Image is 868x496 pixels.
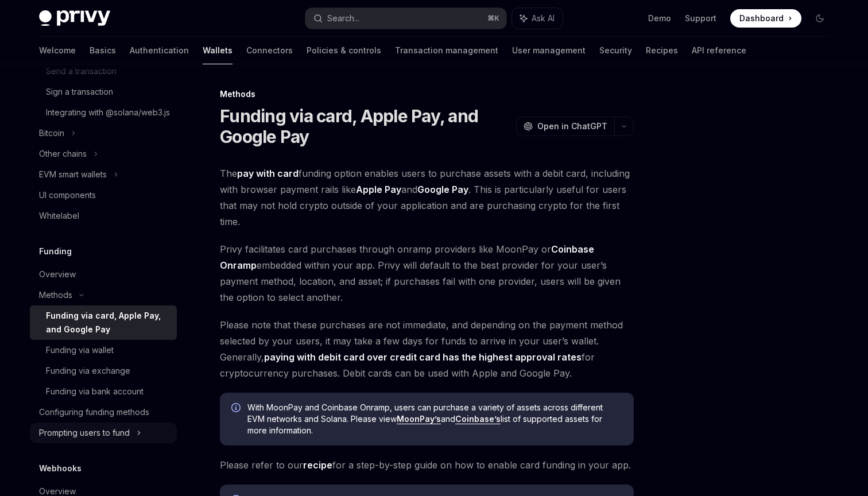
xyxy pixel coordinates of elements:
[397,414,441,424] a: MoonPay’s
[46,343,114,357] div: Funding via wallet
[39,126,64,140] div: Bitcoin
[730,9,801,28] a: Dashboard
[246,37,293,64] a: Connectors
[39,147,87,161] div: Other chains
[327,11,359,25] div: Search...
[307,37,381,64] a: Policies & controls
[39,209,79,223] div: Whitelabel
[512,37,586,64] a: User management
[39,426,130,440] div: Prompting users to fund
[30,381,177,402] a: Funding via bank account
[303,459,332,471] a: recipe
[685,13,716,24] a: Support
[512,8,563,29] button: Ask AI
[646,37,678,64] a: Recipes
[417,184,468,195] strong: Google Pay
[203,37,232,64] a: Wallets
[39,245,72,258] h5: Funding
[247,402,622,436] span: With MoonPay and Coinbase Onramp, users can purchase a variety of assets across different EVM net...
[30,402,177,423] a: Configuring funding methods
[46,85,113,99] div: Sign a transaction
[39,288,72,302] div: Methods
[648,13,671,24] a: Demo
[46,385,144,398] div: Funding via bank account
[455,414,501,424] a: Coinbase’s
[30,185,177,206] a: UI components
[356,184,401,195] strong: Apple Pay
[739,13,784,24] span: Dashboard
[30,361,177,381] a: Funding via exchange
[30,206,177,226] a: Whitelabel
[30,102,177,123] a: Integrating with @solana/web3.js
[39,37,76,64] a: Welcome
[237,168,299,179] strong: pay with card
[30,340,177,361] a: Funding via wallet
[46,364,130,378] div: Funding via exchange
[39,268,76,281] div: Overview
[39,188,96,202] div: UI components
[305,8,506,29] button: Search...⌘K
[39,10,110,26] img: dark logo
[599,37,632,64] a: Security
[30,82,177,102] a: Sign a transaction
[30,305,177,340] a: Funding via card, Apple Pay, and Google Pay
[30,264,177,285] a: Overview
[220,165,634,230] span: The funding option enables users to purchase assets with a debit card, including with browser pay...
[220,241,634,305] span: Privy facilitates card purchases through onramp providers like MoonPay or embedded within your ap...
[39,462,82,475] h5: Webhooks
[46,106,170,119] div: Integrating with @solana/web3.js
[220,317,634,381] span: Please note that these purchases are not immediate, and depending on the payment method selected ...
[811,9,829,28] button: Toggle dark mode
[90,37,116,64] a: Basics
[264,351,582,363] strong: paying with debit card over credit card has the highest approval rates
[39,405,149,419] div: Configuring funding methods
[46,309,170,336] div: Funding via card, Apple Pay, and Google Pay
[395,37,498,64] a: Transaction management
[220,88,634,100] div: Methods
[487,14,499,23] span: ⌘ K
[231,403,243,414] svg: Info
[537,121,607,132] span: Open in ChatGPT
[130,37,189,64] a: Authentication
[220,457,634,473] span: Please refer to our for a step-by-step guide on how to enable card funding in your app.
[39,168,107,181] div: EVM smart wallets
[532,13,555,24] span: Ask AI
[692,37,746,64] a: API reference
[220,106,511,147] h1: Funding via card, Apple Pay, and Google Pay
[516,117,614,136] button: Open in ChatGPT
